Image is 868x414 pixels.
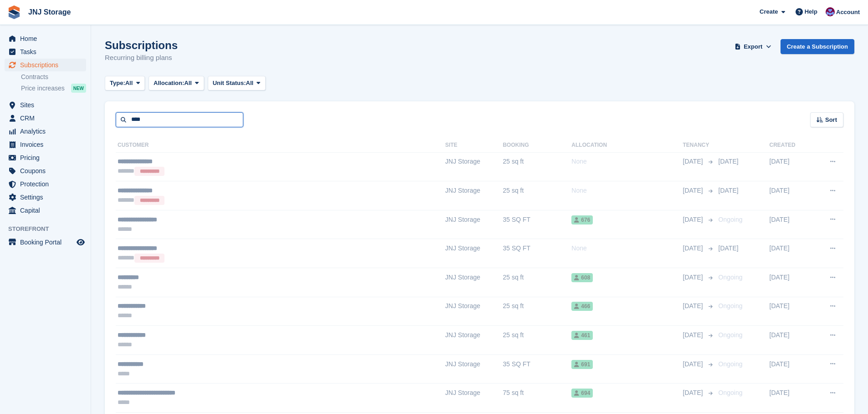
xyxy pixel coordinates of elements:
span: Price increases [21,84,65,93]
a: menu [5,45,86,58]
span: Export [744,42,762,51]
span: Home [20,32,75,45]
a: menu [5,151,86,164]
a: menu [5,99,86,111]
a: JNJ Storage [25,5,74,20]
a: menu [5,204,86,217]
span: Invoices [20,138,75,151]
a: Price increases NEW [21,83,86,93]
span: Subscriptions [20,59,75,71]
a: menu [5,112,86,125]
span: Storefront [8,224,91,234]
p: Recurring billing plans [105,53,178,63]
a: menu [5,32,86,45]
img: Jonathan Scrase [826,7,835,16]
span: Account [836,8,860,17]
span: CRM [20,112,75,125]
a: menu [5,191,86,204]
span: Settings [20,191,75,204]
div: NEW [71,84,86,93]
a: menu [5,178,86,190]
span: Create [760,7,778,16]
h1: Subscriptions [105,39,178,51]
a: Contracts [21,73,86,81]
img: stora-icon-8386f47178a22dfd0bd8f6a31ec36ba5ce8667c1dd55bd0f319d3a0aa187defe.svg [7,5,21,19]
a: menu [5,125,86,138]
a: menu [5,59,86,71]
span: Tasks [20,45,75,58]
a: menu [5,138,86,151]
span: Analytics [20,125,75,138]
span: Sites [20,99,75,111]
button: Export [733,39,773,54]
a: menu [5,236,86,249]
span: Booking Portal [20,236,75,249]
a: Create a Subscription [781,39,854,54]
a: menu [5,165,86,177]
span: Help [805,7,817,16]
span: Pricing [20,151,75,164]
span: Capital [20,204,75,217]
span: Protection [20,178,75,190]
a: Preview store [75,237,86,248]
span: Coupons [20,165,75,177]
